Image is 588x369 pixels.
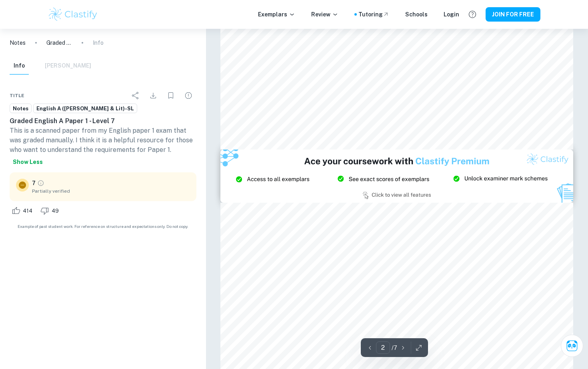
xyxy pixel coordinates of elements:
[47,207,63,215] span: 49
[444,10,459,19] a: Login
[10,116,196,126] h6: Graded English A Paper 1 - Level 7
[10,57,29,75] button: Info
[34,105,137,113] span: English A ([PERSON_NAME] & Lit)-SL
[93,38,104,47] p: Info
[220,150,573,202] img: Ad
[10,104,32,114] a: Notes
[392,343,397,352] p: / 7
[32,179,36,187] p: 7
[128,88,144,104] div: Share
[10,92,24,99] span: Title
[10,155,46,169] button: Show less
[37,180,44,187] a: Grade partially verified
[32,187,190,195] span: Partially verified
[405,10,428,19] a: Schools
[145,88,161,104] div: Download
[311,10,338,19] p: Review
[486,7,540,22] button: JOIN FOR FREE
[10,223,196,229] span: Example of past student work. For reference on structure and expectations only. Do not copy.
[180,88,196,104] div: Report issue
[10,126,196,169] p: This is a scanned paper from my English paper 1 exam that was graded manually. I think it is a he...
[46,38,72,47] p: Graded English A Paper 1 - Level 7
[10,38,26,47] a: Notes
[10,105,31,113] span: Notes
[561,335,583,357] button: Ask Clai
[258,10,295,19] p: Exemplars
[33,104,137,114] a: English A ([PERSON_NAME] & Lit)-SL
[48,6,98,22] img: Clastify logo
[38,204,63,217] div: Dislike
[10,204,37,217] div: Like
[466,8,479,21] button: Help and Feedback
[163,88,179,104] div: Bookmark
[358,10,389,19] a: Tutoring
[18,207,37,215] span: 414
